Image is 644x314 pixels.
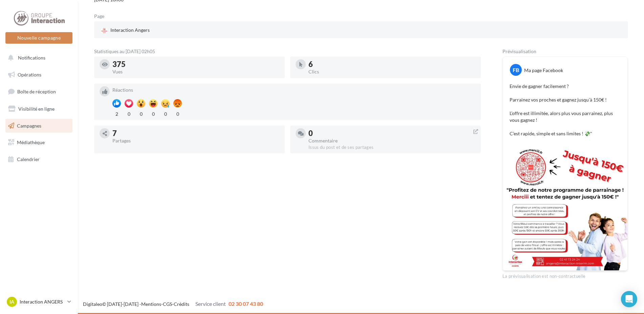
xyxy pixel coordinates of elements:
div: 6 [308,61,475,68]
div: 0 [125,109,133,117]
div: 0 [161,109,170,117]
div: Réactions [112,88,475,92]
span: Opérations [18,72,41,77]
span: Boîte de réception [17,89,56,94]
a: Boîte de réception [4,84,74,99]
span: IA [9,298,14,305]
div: Issus du post et de ses partages [308,144,475,151]
div: Statistiques au [DATE] 02h05 [94,49,481,54]
span: Calendrier [17,156,40,162]
span: Service client [195,300,226,307]
p: Interaction ANGERS [20,298,65,305]
div: 2 [112,109,121,117]
div: 0 [308,130,475,137]
div: Ma page Facebook [524,67,563,74]
button: Notifications [4,51,71,65]
a: IA Interaction ANGERS [5,295,72,308]
div: 0 [173,109,182,117]
a: Médiathèque [4,135,74,150]
div: FB [510,64,522,76]
div: Open Intercom Messenger [621,291,637,307]
span: Médiathèque [17,139,45,145]
div: 0 [149,109,157,117]
a: Visibilité en ligne [4,102,74,116]
div: Page [94,14,110,19]
p: Envie de gagner facilement ? Parrainez vos proches et gagnez jusqu’à 150€ ! L’offre est illimitée... [510,83,621,137]
a: Calendrier [4,152,74,166]
span: Campagnes [17,122,41,128]
a: Campagnes [4,119,74,133]
span: Notifications [18,55,45,61]
div: 0 [137,109,145,117]
a: Interaction Angers [100,25,274,36]
div: Vues [112,69,279,74]
a: Crédits [174,301,189,307]
a: Digitaleo [83,301,102,307]
div: Prévisualisation [502,49,628,54]
button: Nouvelle campagne [5,32,72,44]
div: 7 [112,130,279,137]
div: Interaction Angers [100,25,151,36]
a: Opérations [4,68,74,82]
div: Commentaire [308,138,475,143]
div: 375 [112,61,279,68]
span: Visibilité en ligne [18,106,55,112]
a: Mentions [141,301,161,307]
span: 02 30 07 43 80 [229,300,263,307]
div: Clics [308,69,475,74]
div: Partages [112,138,279,143]
span: © [DATE]-[DATE] - - - [83,301,263,307]
a: CGS [163,301,172,307]
div: La prévisualisation est non-contractuelle [502,271,628,279]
